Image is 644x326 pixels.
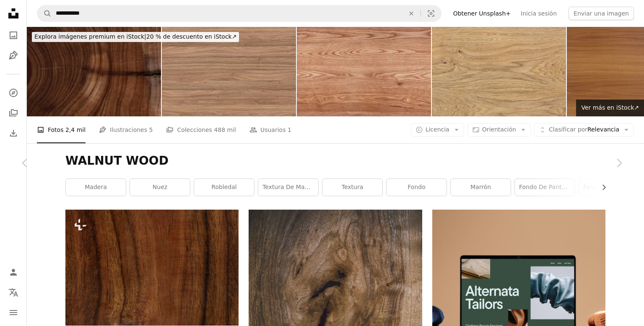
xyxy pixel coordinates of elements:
[448,7,516,20] a: Obtener Unsplash+
[516,7,562,20] a: Inicia sesión
[432,27,566,116] img: Fondo de madera natural
[569,7,634,20] button: Enviar una imagen
[65,210,239,325] img: Un primer plano de una superficie de grano de madera
[65,153,605,168] h1: WALNUT WOOD
[534,123,634,137] button: Clasificar porRelevancia
[37,5,52,21] button: Buscar en Unsplash
[34,33,146,40] span: Explora imágenes premium en iStock |
[467,123,531,137] button: Orientación
[426,126,449,133] span: Licencia
[515,179,575,196] a: fondo de pantalla de madera
[402,5,421,21] button: Borrar
[594,123,644,203] a: Siguiente
[99,116,153,143] a: Ilustraciones 5
[5,27,22,44] a: Fotos
[166,116,236,143] a: Colecciones 488 mil
[37,5,441,22] form: Encuentra imágenes en todo el sitio
[579,179,639,196] a: fondo de madera
[249,116,291,143] a: Usuarios 1
[65,263,239,271] a: Un primer plano de una superficie de grano de madera
[27,27,244,47] a: Explora imágenes premium en iStock|20 % de descuento en iStock↗
[411,123,464,137] button: Licencia
[482,126,516,133] span: Orientación
[549,126,587,133] span: Clasificar por
[5,105,22,121] a: Colecciones
[5,264,22,281] a: Iniciar sesión / Registrarse
[162,27,296,116] img: Contrachapado de madera de nogal oscuro con patrón natural
[322,179,382,196] a: textura
[549,126,619,134] span: Relevancia
[5,284,22,301] button: Idioma
[258,179,318,196] a: textura de madera
[66,179,126,196] a: madera
[5,84,22,101] a: Explorar
[194,179,254,196] a: robledal
[451,179,511,196] a: marrón
[27,27,161,116] img: Old grunge aged wood background. The surface of weathered brown wood texture.
[297,27,431,116] img: Empty color of brown surface on nature pattern desk board.
[130,179,190,196] a: nuez
[387,179,447,196] a: fondo
[5,47,22,64] a: Ilustraciones
[288,125,291,134] span: 1
[576,100,644,116] a: Ver más en iStock↗
[34,33,236,40] span: 20 % de descuento en iStock ↗
[149,125,153,134] span: 5
[421,5,441,21] button: Búsqueda visual
[214,125,236,134] span: 488 mil
[581,104,639,111] span: Ver más en iStock ↗
[5,304,22,321] button: Menú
